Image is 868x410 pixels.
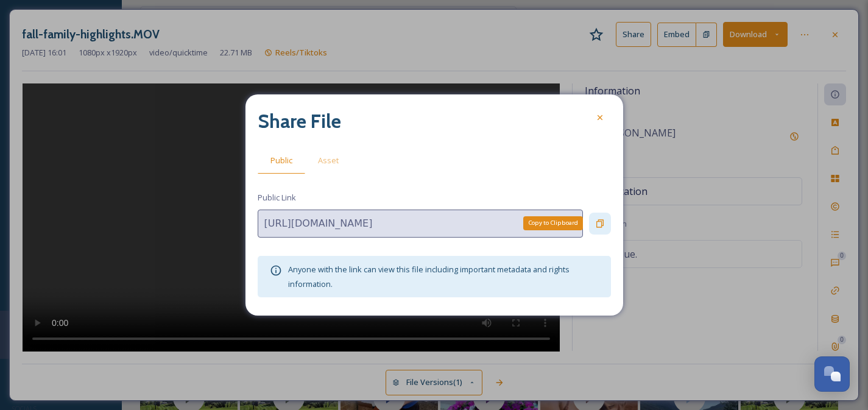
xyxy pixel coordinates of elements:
[258,192,296,203] span: Public Link
[814,356,850,392] button: Open Chat
[270,155,292,166] span: Public
[523,216,583,230] div: Copy to Clipboard
[258,107,341,136] h2: Share File
[288,264,570,289] span: Anyone with the link can view this file including important metadata and rights information.
[318,155,339,166] span: Asset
